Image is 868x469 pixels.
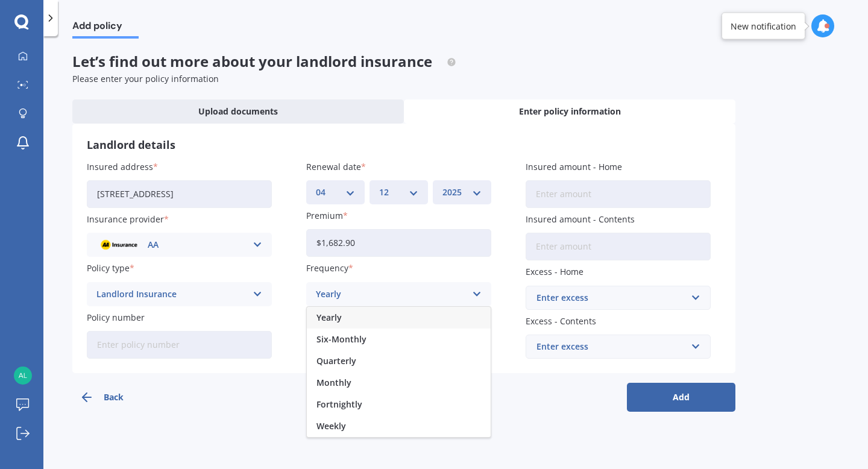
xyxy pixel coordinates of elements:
span: Frequency [306,263,348,274]
img: AA.webp [96,236,141,253]
span: Fortnightly [316,400,362,409]
span: Upload documents [198,105,278,118]
span: Monthly [316,379,351,387]
span: Insured amount - Contents [526,213,635,225]
button: Back [72,383,181,412]
span: Excess - Contents [526,315,596,327]
div: Enter excess [536,291,685,304]
span: Quarterly [316,357,356,365]
span: Let’s find out more about your landlord insurance [72,51,456,71]
div: Enter excess [536,340,685,353]
span: Renewal date [306,161,361,172]
img: 58aa980c0dfcd39d49ff9e326270e32b [14,367,32,385]
span: Insured amount - Home [526,161,622,172]
span: Weekly [316,422,346,430]
span: Insurance provider [87,213,164,225]
input: Enter address [87,180,272,208]
span: Please enter your policy information [72,73,219,84]
span: Add policy [72,20,139,36]
input: Enter amount [526,180,711,208]
button: Add [627,383,735,412]
span: Policy number [87,312,145,323]
div: Landlord Insurance [96,288,247,301]
h3: Landlord details [87,138,721,152]
div: New notification [731,20,796,32]
input: Enter amount [526,233,711,260]
span: Excess - Home [526,266,583,278]
span: Premium [306,210,343,221]
input: Enter policy number [87,331,272,359]
span: Insured address [87,161,153,172]
div: Yearly [316,288,466,301]
input: Enter amount [306,229,491,257]
span: Policy type [87,263,130,274]
span: Six-Monthly [316,335,366,344]
div: AA [96,238,247,251]
span: Yearly [316,313,342,322]
span: Enter policy information [519,105,621,118]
